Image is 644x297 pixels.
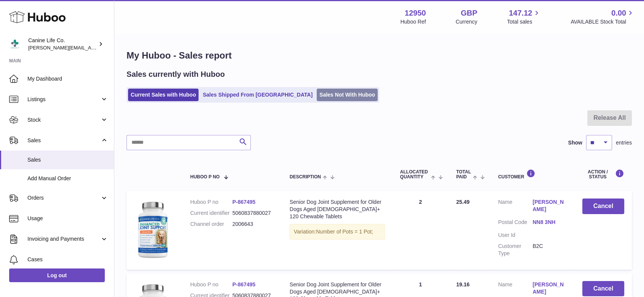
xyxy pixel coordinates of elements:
[509,8,532,18] span: 147.12
[570,8,635,25] a: 0.00 AVAILABLE Stock Total
[27,116,100,124] span: Stock
[128,89,199,101] a: Current Sales with Huboo
[190,210,232,217] dt: Current identifier
[290,175,321,179] span: Description
[27,75,108,83] span: My Dashboard
[28,44,153,51] span: [PERSON_NAME][EMAIL_ADDRESS][DOMAIN_NAME]
[533,243,567,257] dd: B2C
[27,137,100,144] span: Sales
[232,221,274,228] dd: 2006643
[190,281,232,288] dt: Huboo P no
[316,229,373,235] span: Number of Pots = 1 Pot;
[28,37,97,51] div: Canine Life Co.
[400,18,426,25] div: Huboo Ref
[27,194,100,202] span: Orders
[317,89,378,101] a: Sales Not With Huboo
[498,232,533,239] dt: User Id
[127,49,632,62] h1: My Huboo - Sales report
[616,139,632,146] span: entries
[27,156,108,164] span: Sales
[507,18,541,25] span: Total sales
[27,215,108,222] span: Usage
[232,281,256,287] a: P-867495
[456,170,471,179] span: Total paid
[232,210,274,217] dd: 5060837880027
[498,169,567,179] div: Customer
[582,281,624,297] button: Cancel
[533,199,567,213] a: [PERSON_NAME]
[582,199,624,214] button: Cancel
[290,224,385,240] div: Variation:
[27,235,100,243] span: Invoicing and Payments
[232,199,256,205] a: P-867495
[507,8,541,25] a: 147.12 Total sales
[611,8,626,18] span: 0.00
[498,243,533,257] dt: Customer Type
[134,199,172,260] img: bottle_senior-blue-500px.png
[127,69,225,79] h2: Sales currently with Huboo
[533,219,567,226] a: NN8 3NH
[461,8,477,18] strong: GBP
[27,96,100,103] span: Listings
[27,256,108,263] span: Cases
[190,175,219,179] span: Huboo P no
[533,281,567,295] a: [PERSON_NAME]
[9,268,105,282] a: Log out
[405,8,426,18] strong: 12950
[456,281,469,287] span: 19.16
[290,199,385,220] div: Senior Dog Joint Supplement for Older Dogs Aged [DEMOGRAPHIC_DATA]+ 120 Chewable Tablets
[568,139,582,146] label: Show
[582,169,624,179] div: Action / Status
[456,199,469,205] span: 25.49
[456,18,477,25] div: Currency
[190,199,232,206] dt: Huboo P no
[200,89,315,101] a: Sales Shipped From [GEOGRAPHIC_DATA]
[392,191,449,269] td: 2
[190,221,232,228] dt: Channel order
[498,199,533,215] dt: Name
[498,219,533,228] dt: Postal Code
[400,170,429,179] span: ALLOCATED Quantity
[9,38,21,50] img: kevin@clsgltd.co.uk
[570,18,635,25] span: AVAILABLE Stock Total
[27,175,108,182] span: Add Manual Order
